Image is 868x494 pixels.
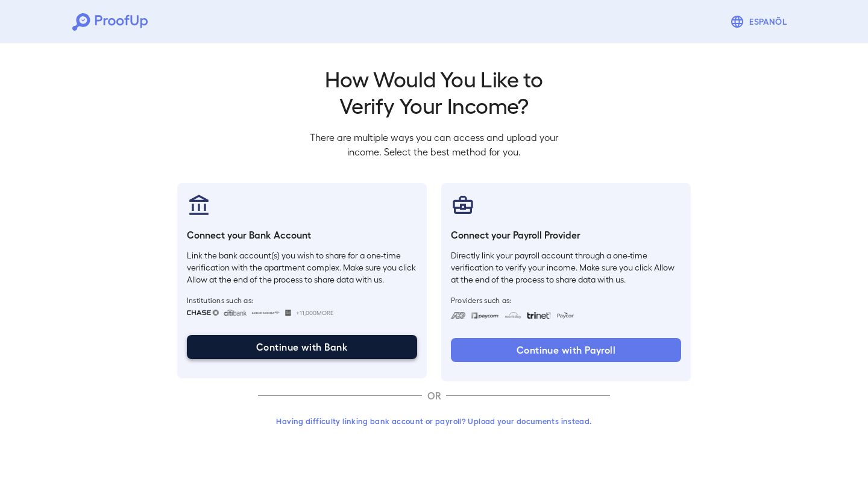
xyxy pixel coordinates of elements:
img: paycom.svg [471,312,500,319]
p: Link the bank account(s) you wish to share for a one-time verification with the apartment complex... [187,249,417,286]
span: +11,000 More [296,308,333,317]
p: Directly link your payroll account through a one-time verification to verify your income. Make su... [451,249,681,286]
p: OR [422,389,446,403]
button: Continue with Payroll [451,338,681,362]
img: wellsfargo.svg [285,310,292,316]
span: Providers such as: [451,295,681,305]
button: Continue with Bank [187,335,417,359]
img: payrollProvider.svg [451,193,475,217]
button: Espanõl [725,10,796,34]
h2: How Would You Like to Verify Your Income? [300,65,568,118]
p: There are multiple ways you can access and upload your income. Select the best method for you. [300,130,568,159]
img: paycon.svg [556,312,574,319]
h6: Connect your Bank Account [187,228,417,242]
h6: Connect your Payroll Provider [451,228,681,242]
span: Institutions such as: [187,295,417,305]
img: bankOfAmerica.svg [251,310,280,316]
img: workday.svg [505,312,522,319]
img: chase.svg [187,310,219,316]
img: citibank.svg [224,310,247,316]
img: bankAccount.svg [187,193,211,217]
img: trinet.svg [527,312,551,319]
button: Having difficulty linking bank account or payroll? Upload your documents instead. [258,410,610,432]
img: adp.svg [451,312,466,319]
